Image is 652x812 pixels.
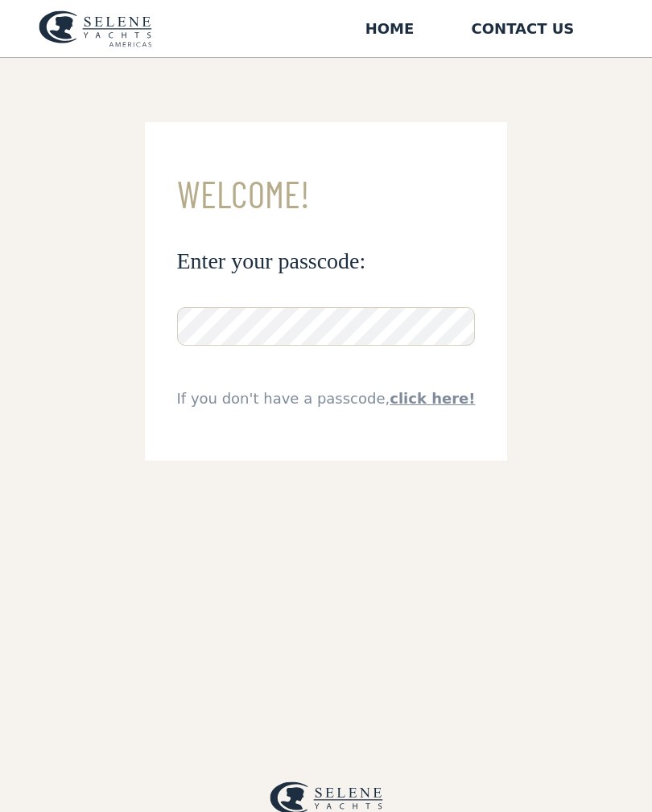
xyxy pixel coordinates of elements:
[177,247,476,275] h3: Enter your passcode:
[472,5,575,52] a: Contact US
[39,10,152,47] img: logo
[177,388,476,409] div: If you don't have a passcode,
[365,18,415,39] div: Home
[365,5,415,52] a: Home
[145,122,508,461] form: Email Form
[177,174,476,215] h3: Welcome!
[390,390,475,407] a: click here!
[472,18,575,39] div: Contact US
